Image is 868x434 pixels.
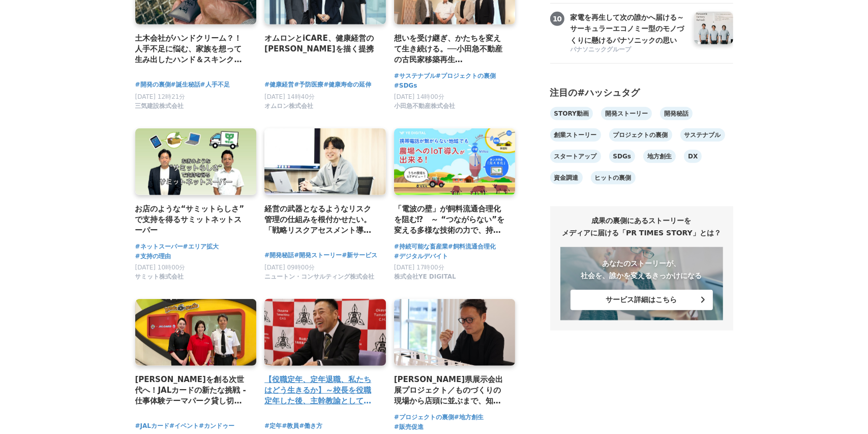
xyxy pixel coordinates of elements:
[660,107,693,120] a: 開発秘話
[135,273,184,281] span: サミット株式会社
[609,128,672,142] a: プロジェクトの裏側
[394,81,417,91] a: #SDGs
[609,150,636,163] a: SDGs
[135,421,169,431] a: #JALカード
[199,421,234,431] a: #カンドゥー
[282,421,299,431] a: #教員
[135,374,249,407] h4: [PERSON_NAME]を創る次世代へ！JALカードの新たな挑戦 - 仕事体験テーマパーク貸し切りイベントの開催 -
[264,93,315,100] span: [DATE] 14時40分
[394,242,448,252] a: #持続可能な畜産業
[264,251,294,260] a: #開発秘話
[601,107,652,120] a: 開発ストーリー
[135,264,186,271] span: [DATE] 10時00分
[135,242,183,252] a: #ネットスーパー
[169,421,199,431] a: #イベント
[550,12,564,26] span: 10
[264,33,378,55] a: オムロンとiCARE、健康経営の[PERSON_NAME]を描く提携
[550,171,583,184] a: 資金調達
[394,71,436,81] a: #サステナブル
[394,276,456,283] a: 株式会社YE DIGITAL
[264,264,315,271] span: [DATE] 09時00分
[264,102,313,111] span: オムロン株式会社
[394,422,424,432] a: #販売促進
[171,80,200,90] a: #誕生秘話
[684,150,702,163] a: DX
[571,12,686,44] a: 家電を再生して次の誰かへ届ける～サーキュラーエコノミー型のモノづくりに懸けるパナソニックの思い
[264,80,294,90] a: #健康経営
[264,105,313,112] a: オムロン株式会社
[560,214,723,239] h2: 成果の裏側にあるストーリーを メディアに届ける「PR TIMES STORY」とは？
[264,273,374,281] span: ニュートン・コンサルティング株式会社
[183,242,219,252] a: #エリア拡大
[436,71,496,81] span: #プロジェクトの裏側
[394,264,444,271] span: [DATE] 17時00分
[264,276,374,283] a: ニュートン・コンサルティング株式会社
[448,242,496,252] a: #飼料流通合理化
[200,80,230,90] a: #人手不足
[394,203,507,236] a: 「電波の壁」が飼料流通合理化を阻む⁉ ～ “つながらない”を変える多様な技術の力で、持続可能な畜産へ ～
[323,80,371,90] a: #健康寿命の延伸
[135,102,184,111] span: 三気建設株式会社
[571,257,713,282] p: あなたのストーリーが、 社会を、誰かを変えるきっかけになる
[135,93,186,100] span: [DATE] 12時21分
[394,105,455,112] a: 小田急不動産株式会社
[299,421,322,431] a: #働き方
[394,273,456,281] span: 株式会社YE DIGITAL
[135,252,171,261] a: #支持の理由
[560,247,723,320] a: あなたのストーリーが、社会を、誰かを変えるきっかけになる サービス詳細はこちら
[135,80,171,90] a: #開発の裏側
[571,45,686,55] a: パナソニックグループ
[394,413,454,422] a: #プロジェクトの裏側
[571,45,632,54] span: パナソニックグループ
[342,251,377,260] a: #新サービス
[264,421,282,431] span: #定年
[294,251,342,260] a: #開発ストーリー
[454,413,484,422] a: #地方創生
[135,203,249,236] a: お店のような“サミットらしさ”で支持を得るサミットネットスーパー
[135,105,184,112] a: 三気建設株式会社
[294,80,323,90] span: #予防医療
[571,290,713,310] button: サービス詳細はこちら
[264,203,378,236] h4: 経営の武器となるようなリスク管理の仕組みを根付かせたい。「戦略リスクアセスメント導入支援サービス」がもたらす価値と開発に込めた熱意
[135,276,184,283] a: サミット株式会社
[394,93,444,100] span: [DATE] 14時00分
[680,128,725,142] a: サステナブル
[394,374,507,407] a: [PERSON_NAME]県展示会出展プロジェクト／ものづくりの現場から店頭に並ぶまで、知られていない裏側の話【展示商談会プロジェクトの裏側-1】
[394,252,448,261] a: #デジタルデバイト
[264,374,378,407] a: 【役職定年、定年退職、私たちはどう生きるか】～校長を役職定年した後、主幹教諭として働く[PERSON_NAME]先生への取材記～
[394,102,455,111] span: 小田急不動産株式会社
[550,128,601,142] a: 創業ストーリー
[550,86,733,99] div: 注目の#ハッシュタグ
[394,33,507,66] a: 想いを受け継ぎ、かたちを変えて生き続ける。──小田急不動産の古民家移築再生『KATARITSUGI』プロジェクト
[591,171,636,184] a: ヒットの裏側
[550,107,593,120] a: STORY動画
[135,33,249,66] a: 土木会社がハンドクリーム？！人手不足に悩む、家族を想って生み出したハンド＆スキンクリームの開発秘話 【主守手（[PERSON_NAME]）ハンド＆スキンクリーム】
